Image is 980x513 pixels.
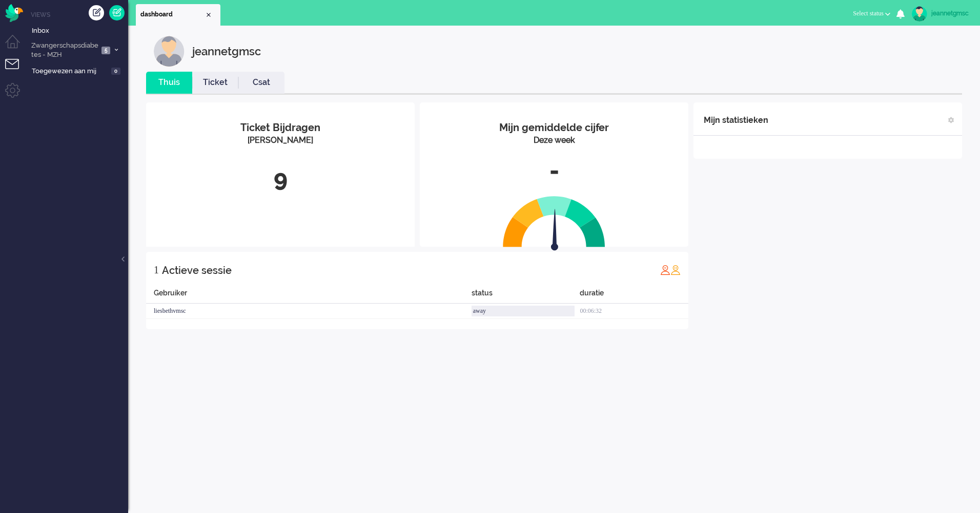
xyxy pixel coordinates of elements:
[704,110,768,131] div: Mijn statistieken
[154,36,185,67] img: customer.svg
[503,196,605,247] img: semi_circle.svg
[30,41,98,60] span: Zwangerschapsdiabetes - MZH
[5,59,28,82] li: Tickets menu
[238,72,284,94] li: Csat
[154,120,407,135] div: Ticket Bijdragen
[533,209,577,253] img: arrow.svg
[427,154,681,188] div: -
[472,306,575,316] div: away
[136,4,220,26] li: Dashboard
[192,72,238,94] li: Ticket
[853,10,884,17] span: Select status
[847,3,896,26] li: Select status
[162,260,232,281] div: Actieve sessie
[910,6,970,22] a: jeannetgmsc
[140,10,205,19] span: dashboard
[146,72,192,94] li: Thuis
[111,68,120,75] span: 0
[580,288,688,304] div: duratie
[427,120,681,135] div: Mijn gemiddelde cijfer
[146,288,472,304] div: Gebruiker
[146,77,192,89] a: Thuis
[472,288,580,304] div: status
[101,47,110,54] span: 5
[847,6,896,21] button: Select status
[154,260,159,280] div: 1
[89,5,104,20] div: Creëer ticket
[5,35,28,58] li: Dashboard menu
[238,77,284,89] a: Csat
[660,265,670,275] img: profile_red.svg
[154,135,407,146] div: [PERSON_NAME]
[5,4,23,22] img: flow_omnibird.svg
[192,77,238,89] a: Ticket
[31,10,128,19] li: Views
[146,304,472,319] div: liesbethvmsc
[32,26,128,36] span: Inbox
[5,83,28,106] li: Admin menu
[192,36,261,67] div: jeannetgmsc
[670,265,681,275] img: profile_orange.svg
[5,7,23,14] a: Omnidesk
[154,162,407,196] div: 9
[427,135,681,146] div: Deze week
[32,67,108,76] span: Toegewezen aan mij
[931,8,970,18] div: jeannetgmsc
[30,65,128,76] a: Toegewezen aan mij 0
[30,25,128,36] a: Inbox
[205,11,213,19] div: Close tab
[912,6,927,22] img: avatar
[109,5,125,20] a: Quick Ticket
[580,304,688,319] div: 00:06:32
